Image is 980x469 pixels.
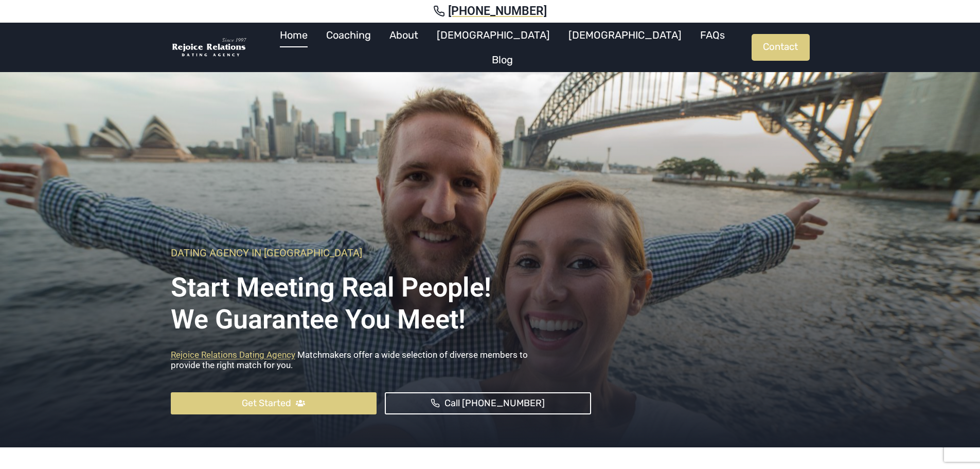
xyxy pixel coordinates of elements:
[448,4,547,19] span: [PHONE_NUMBER]
[427,23,559,47] a: [DEMOGRAPHIC_DATA]
[385,392,591,414] a: Call [PHONE_NUMBER]
[559,23,691,47] a: [DEMOGRAPHIC_DATA]
[171,247,591,259] h6: Dating Agency In [GEOGRAPHIC_DATA]
[444,396,545,411] span: Call [PHONE_NUMBER]
[171,37,248,58] img: Rejoice Relations
[380,23,427,47] a: About
[253,23,752,72] nav: Primary
[12,4,968,19] a: [PHONE_NUMBER]
[691,23,734,47] a: FAQs
[171,392,377,414] a: Get Started
[317,23,380,47] a: Coaching
[483,47,522,72] a: Blog
[752,34,810,61] a: Contact
[171,350,295,360] a: Rejoice Relations Dating Agency
[171,264,591,336] h1: Start Meeting Real People! We Guarantee you meet!
[242,396,291,411] span: Get Started
[171,350,591,376] p: Matchmakers offer a wide selection of diverse members to provide the right match for you.
[271,23,317,47] a: Home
